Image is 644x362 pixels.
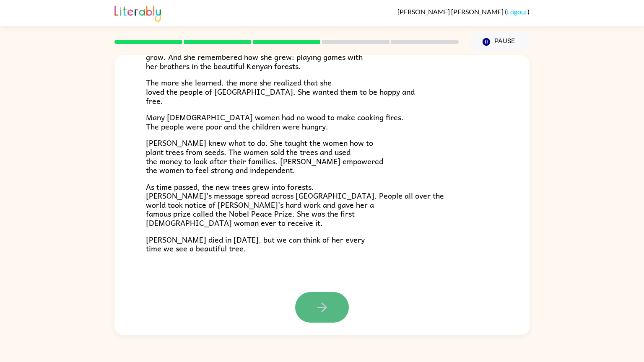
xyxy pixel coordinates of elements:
span: At the university, [PERSON_NAME] studied plants and how they grow. And she remembered how she gre... [146,42,367,72]
span: Many [DEMOGRAPHIC_DATA] women had no wood to make cooking fires. The people were poor and the chi... [146,111,404,132]
a: Logout [507,8,527,16]
span: [PERSON_NAME] knew what to do. She taught the women how to plant trees from seeds. The women sold... [146,137,383,176]
span: As time passed, the new trees grew into forests. [PERSON_NAME]’s message spread across [GEOGRAPHI... [146,181,444,229]
span: [PERSON_NAME] died in [DATE], but we can think of her every time we see a beautiful tree. [146,233,365,255]
span: [PERSON_NAME] [PERSON_NAME] [397,8,505,16]
button: Pause [469,32,530,52]
img: Literably [114,3,161,22]
div: ( ) [397,8,530,16]
span: The more she learned, the more she realized that she loved the people of [GEOGRAPHIC_DATA]. She w... [146,76,415,106]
